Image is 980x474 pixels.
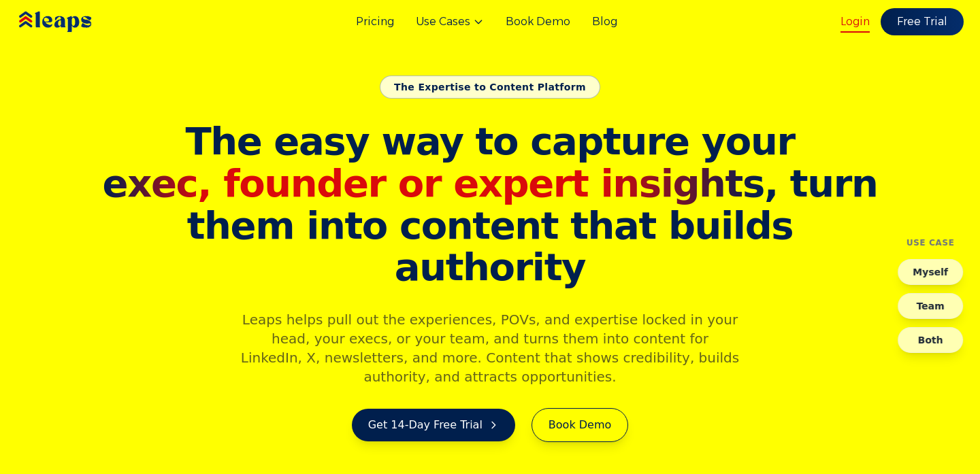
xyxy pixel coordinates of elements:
[16,2,132,41] img: Leaps Logo
[352,409,515,441] a: Get 14-Day Free Trial
[881,8,964,35] a: Free Trial
[898,259,963,285] button: Myself
[898,293,963,319] button: Team
[840,14,870,30] a: Login
[185,119,794,163] span: The easy way to capture your
[229,310,751,386] p: Leaps helps pull out the experiences, POVs, and expertise locked in your head, your execs, or you...
[380,75,600,99] div: The Expertise to Content Platform
[416,14,484,30] button: Use Cases
[103,161,764,205] span: exec, founder or expert insights
[898,327,963,353] button: Both
[906,237,955,248] h4: Use Case
[592,14,617,30] a: Blog
[98,163,882,205] span: , turn
[356,14,394,30] a: Pricing
[532,408,628,442] a: Book Demo
[98,205,882,288] span: them into content that builds authority
[506,14,570,30] a: Book Demo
